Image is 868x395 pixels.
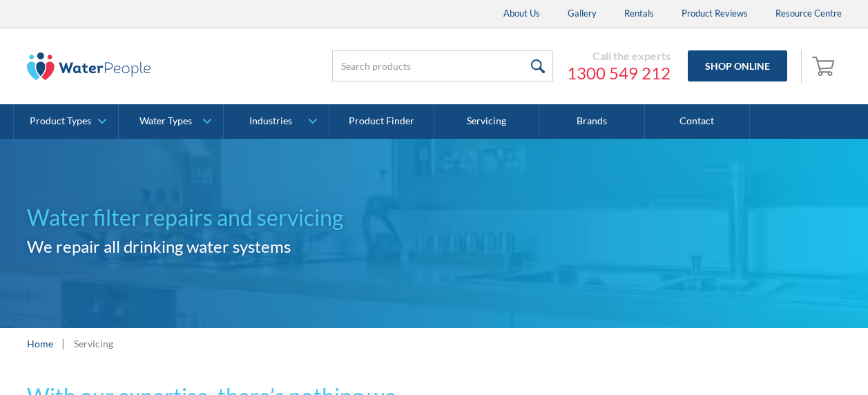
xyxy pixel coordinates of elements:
[60,335,67,351] div: |
[332,50,553,81] input: Search products
[812,55,838,77] img: shopping cart
[27,234,434,259] h2: We repair all drinking water systems
[74,336,113,351] div: Servicing
[27,336,53,351] a: Home
[567,63,671,84] a: 1300 549 212
[27,52,151,80] img: The Water People
[119,104,223,139] a: Water Types
[224,104,328,139] a: Industries
[329,104,434,139] a: Product Finder
[27,201,434,234] h1: Water filter repairs and servicing
[30,115,91,127] div: Product Types
[434,104,539,139] a: Servicing
[645,104,750,139] a: Contact
[14,104,118,139] a: Product Types
[249,115,292,127] div: Industries
[139,115,192,127] div: Water Types
[567,49,671,63] div: Call the experts
[688,50,787,81] a: Shop Online
[539,104,644,139] a: Brands
[809,50,842,83] a: Open cart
